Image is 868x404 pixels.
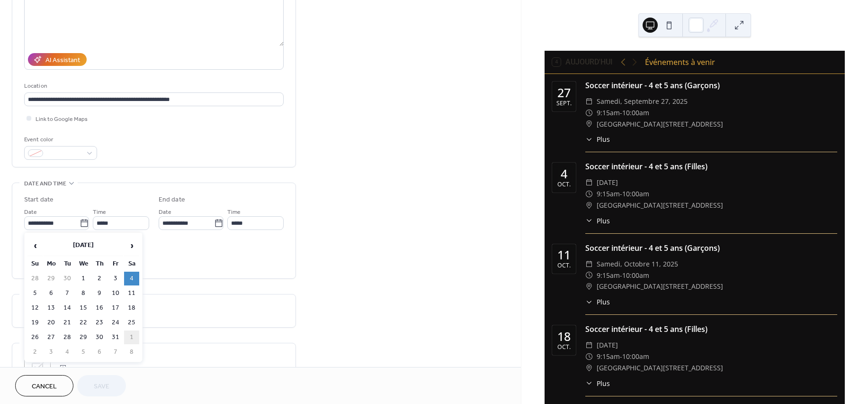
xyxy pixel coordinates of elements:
[585,80,837,91] div: Soccer intérieur - 4 et 5 ans (Garçons)
[44,236,123,256] th: [DATE]
[597,177,618,188] span: [DATE]
[36,114,88,124] span: Link to Google Maps
[108,345,123,359] td: 7
[597,119,723,130] span: [GEOGRAPHIC_DATA][STREET_ADDRESS]
[620,188,622,200] span: -
[27,345,43,359] td: 2
[585,216,593,226] div: ​
[124,345,139,359] td: 8
[585,177,593,188] div: ​
[597,188,620,200] span: 9:15am
[124,257,139,271] th: Sa
[108,286,123,300] td: 10
[124,331,139,344] td: 1
[92,286,107,300] td: 9
[92,272,107,285] td: 2
[27,272,43,285] td: 28
[585,107,593,119] div: ​
[622,351,649,362] span: 10:00am
[28,53,87,66] button: AI Assistant
[108,301,123,315] td: 17
[44,345,59,359] td: 3
[27,301,43,315] td: 12
[585,378,593,388] div: ​
[93,207,106,217] span: Time
[585,340,593,351] div: ​
[60,331,75,344] td: 28
[585,258,593,270] div: ​
[620,270,622,281] span: -
[597,96,688,107] span: samedi, septembre 27, 2025
[27,331,43,344] td: 26
[585,323,837,335] div: Soccer intérieur - 4 et 5 ans (Filles)
[620,351,622,362] span: -
[92,301,107,315] td: 16
[108,272,123,285] td: 3
[27,286,43,300] td: 5
[124,301,139,315] td: 18
[60,316,75,330] td: 21
[585,297,610,307] button: ​Plus
[561,168,567,180] div: 4
[108,257,123,271] th: Fr
[24,135,95,145] div: Event color
[24,179,66,189] span: Date and time
[597,281,723,292] span: [GEOGRAPHIC_DATA][STREET_ADDRESS]
[124,286,139,300] td: 11
[60,286,75,300] td: 7
[32,382,57,392] span: Cancel
[60,345,75,359] td: 4
[44,316,59,330] td: 20
[60,272,75,285] td: 30
[227,207,241,217] span: Time
[92,257,107,271] th: Th
[92,345,107,359] td: 6
[159,207,171,217] span: Date
[76,257,91,271] th: We
[557,263,571,269] div: oct.
[60,301,75,315] td: 14
[44,257,59,271] th: Mo
[27,316,43,330] td: 19
[28,236,42,255] span: ‹
[622,270,649,281] span: 10:00am
[597,378,610,388] span: Plus
[597,362,723,374] span: [GEOGRAPHIC_DATA][STREET_ADDRESS]
[585,281,593,292] div: ​
[585,351,593,362] div: ​
[76,272,91,285] td: 1
[44,301,59,315] td: 13
[585,161,837,172] div: Soccer intérieur - 4 et 5 ans (Filles)
[585,134,610,144] button: ​Plus
[44,272,59,285] td: 29
[92,316,107,330] td: 23
[557,182,571,188] div: oct.
[24,207,37,217] span: Date
[622,107,649,119] span: 10:00am
[622,188,649,200] span: 10:00am
[585,216,610,226] button: ​Plus
[76,316,91,330] td: 22
[556,101,572,107] div: sept.
[108,331,123,344] td: 31
[597,134,610,144] span: Plus
[24,195,54,205] div: Start date
[585,96,593,107] div: ​
[585,378,610,388] button: ​Plus
[557,331,571,342] div: 18
[597,340,618,351] span: [DATE]
[44,286,59,300] td: 6
[108,316,123,330] td: 24
[92,331,107,344] td: 30
[557,249,571,261] div: 11
[44,331,59,344] td: 27
[557,87,571,99] div: 27
[597,351,620,362] span: 9:15am
[76,345,91,359] td: 5
[585,242,837,254] div: Soccer intérieur - 4 et 5 ans (Garçons)
[24,81,282,91] div: Location
[76,301,91,315] td: 15
[15,375,73,396] button: Cancel
[620,107,622,119] span: -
